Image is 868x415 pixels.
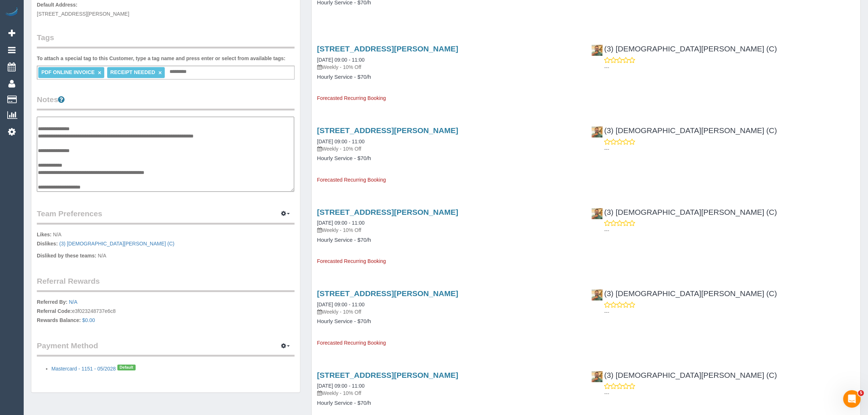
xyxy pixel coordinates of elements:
[591,44,777,53] a: (3) [DEMOGRAPHIC_DATA][PERSON_NAME] (C)
[317,308,581,315] p: Weekly - 10% Off
[37,252,96,259] label: Disliked by these teams:
[317,63,581,71] p: Weekly - 10% Off
[317,383,365,389] a: [DATE] 09:00 - 11:00
[98,70,101,76] a: ×
[592,45,603,56] img: (3) Buddhi Adhikari (C)
[592,127,603,137] img: (3) Buddhi Adhikari (C)
[592,290,603,300] img: (3) Buddhi Adhikari (C)
[317,95,386,101] span: Forecasted Recurring Booking
[858,390,864,396] span: 5
[53,232,61,237] span: N/A
[317,371,458,379] a: [STREET_ADDRESS][PERSON_NAME]
[37,32,295,49] legend: Tags
[317,389,581,397] p: Weekly - 10% Off
[317,400,581,406] h4: Hourly Service - $70/h
[37,240,58,247] label: Dislikes:
[98,253,106,259] span: N/A
[317,226,581,234] p: Weekly - 10% Off
[317,139,365,144] a: [DATE] 09:00 - 11:00
[37,55,285,62] label: To attach a special tag to this Customer, type a tag name and press enter or select from availabl...
[317,289,458,298] a: [STREET_ADDRESS][PERSON_NAME]
[604,390,855,397] p: ---
[317,44,458,53] a: [STREET_ADDRESS][PERSON_NAME]
[317,302,365,307] a: [DATE] 09:00 - 11:00
[37,317,81,324] label: Rewards Balance:
[317,258,386,264] span: Forecasted Recurring Booking
[317,57,365,63] a: [DATE] 09:00 - 11:00
[117,365,136,371] span: Default
[604,309,855,316] p: ---
[158,70,161,76] a: ×
[37,208,295,225] legend: Team Preferences
[110,69,155,75] span: RECEIPT NEEDED
[591,126,777,135] a: (3) [DEMOGRAPHIC_DATA][PERSON_NAME] (C)
[37,340,295,357] legend: Payment Method
[604,227,855,234] p: ---
[37,298,67,306] label: Referred By:
[317,126,458,135] a: [STREET_ADDRESS][PERSON_NAME]
[41,69,94,75] span: PDF ONLINE INVOICE
[317,155,581,162] h4: Hourly Service - $70/h
[37,231,51,238] label: Likes:
[317,177,386,183] span: Forecasted Recurring Booking
[37,94,295,110] legend: Notes
[317,237,581,243] h4: Hourly Service - $70/h
[59,241,174,247] a: (3) [DEMOGRAPHIC_DATA][PERSON_NAME] (C)
[591,208,777,216] a: (3) [DEMOGRAPHIC_DATA][PERSON_NAME] (C)
[592,371,603,382] img: (3) Buddhi Adhikari (C)
[37,298,295,326] p: e3f023248737e6c8
[604,146,855,153] p: ---
[37,276,295,292] legend: Referral Rewards
[604,64,855,71] p: ---
[69,299,77,305] a: N/A
[317,318,581,325] h4: Hourly Service - $70/h
[591,371,777,379] a: (3) [DEMOGRAPHIC_DATA][PERSON_NAME] (C)
[51,366,116,372] a: Mastercard - 1151 - 05/2028
[317,340,386,346] span: Forecasted Recurring Booking
[317,220,365,226] a: [DATE] 09:00 - 11:00
[591,289,777,298] a: (3) [DEMOGRAPHIC_DATA][PERSON_NAME] (C)
[317,208,458,216] a: [STREET_ADDRESS][PERSON_NAME]
[317,74,581,80] h4: Hourly Service - $70/h
[4,7,19,18] img: Automaid Logo
[592,208,603,219] img: (3) Buddhi Adhikari (C)
[843,390,861,408] iframe: Intercom live chat
[37,1,78,8] label: Default Address:
[82,317,95,323] a: $0.00
[37,11,129,17] span: [STREET_ADDRESS][PERSON_NAME]
[37,307,72,315] label: Referral Code:
[317,145,581,152] p: Weekly - 10% Off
